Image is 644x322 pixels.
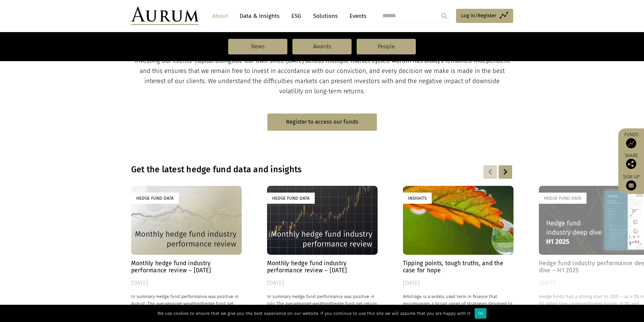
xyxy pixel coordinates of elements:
[267,293,378,314] p: In summary Hedge fund performance was positive in July. The average hedge fund net return across ...
[539,193,587,204] div: Hedge Fund Data
[267,260,378,274] h4: Monthly hedge fund industry performance review – [DATE]
[209,10,231,22] a: About
[228,39,287,54] a: News
[622,132,641,148] a: Funds
[403,186,514,321] a: Insights Tipping points, tough truths, and the case for hope [DATE] Arbitrage is a widely used te...
[456,9,513,23] a: Log in/Register
[267,186,378,321] a: Hedge Fund Data Monthly hedge fund industry performance review – [DATE] [DATE] In summary Hedge f...
[236,10,283,22] a: Data & Insights
[622,174,641,191] a: Sign up
[131,186,242,321] a: Hedge Fund Data Monthly hedge fund industry performance review – [DATE] [DATE] In summary Hedge f...
[131,260,242,274] h4: Monthly hedge fund industry performance review – [DATE]
[626,159,636,169] img: Share this post
[461,11,496,20] span: Log in/Register
[131,293,242,314] p: In summary Hedge fund performance was positive in August. The average hedge fund net return acros...
[626,180,636,191] img: Sign up to our newsletter
[403,193,432,204] div: Insights
[437,9,451,23] input: Submit
[346,10,366,22] a: Events
[131,7,199,25] img: Aurum
[172,301,202,306] span: asset-weighted
[292,39,352,54] a: Awards
[622,153,641,169] div: Share
[301,301,331,306] span: asset-weighted
[267,114,377,131] a: Register to access our funds
[288,10,305,22] a: ESG
[626,138,636,148] img: Access Funds
[403,278,514,288] div: [DATE]
[267,278,378,288] div: [DATE]
[135,57,510,95] span: Investing our clients’ capital alongside our own since [DATE] across multiple market cycles. Auru...
[403,293,514,322] p: Arbitrage is a widely used term in finance that encompasses a broad range of strategies designed ...
[403,260,514,274] h4: Tipping points, tough truths, and the case for hope
[357,39,416,54] a: People
[131,165,426,175] h3: Get the latest hedge fund data and insights
[267,193,315,204] div: Hedge Fund Data
[131,193,179,204] div: Hedge Fund Data
[475,308,486,319] div: Ok
[310,10,341,22] a: Solutions
[131,278,242,288] div: [DATE]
